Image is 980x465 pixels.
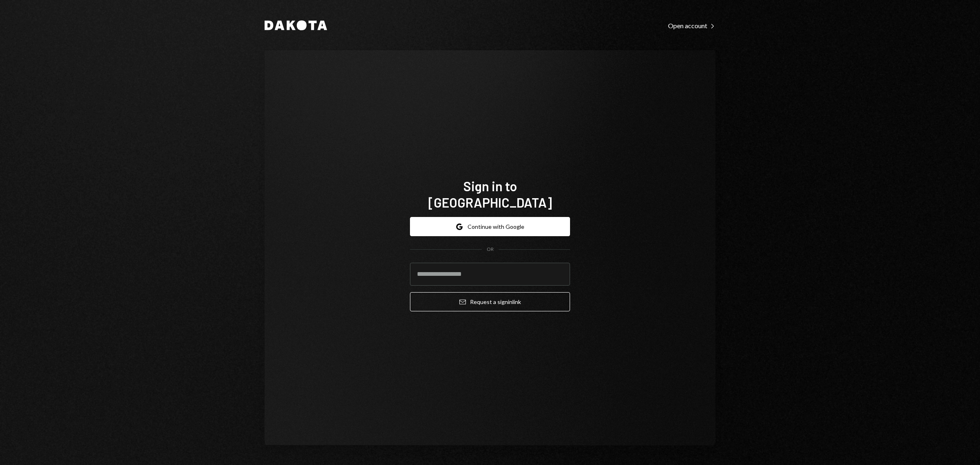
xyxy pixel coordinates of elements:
a: Open account [668,21,715,30]
button: Continue with Google [410,217,570,236]
div: Open account [668,22,715,30]
button: Request a signinlink [410,292,570,311]
h1: Sign in to [GEOGRAPHIC_DATA] [410,178,570,210]
div: OR [487,246,494,253]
